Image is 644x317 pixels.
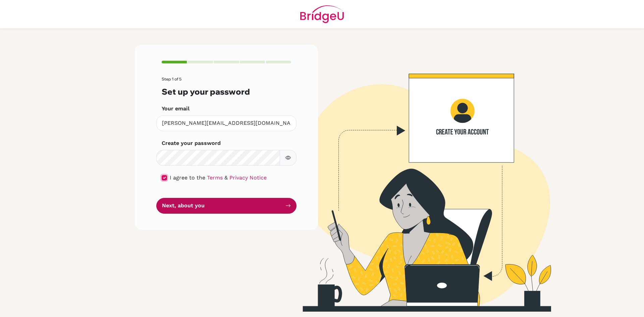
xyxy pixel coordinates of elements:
label: Your email [162,105,190,113]
img: Create your account [226,45,609,312]
span: I agree to the [170,174,205,181]
a: Privacy Notice [229,174,267,181]
span: & [224,174,228,181]
button: Next, about you [156,198,297,214]
label: Create your password [162,139,221,147]
input: Insert your email* [156,115,297,131]
h3: Set up your password [162,87,291,97]
span: Step 1 of 5 [162,76,181,82]
a: Terms [207,174,223,181]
